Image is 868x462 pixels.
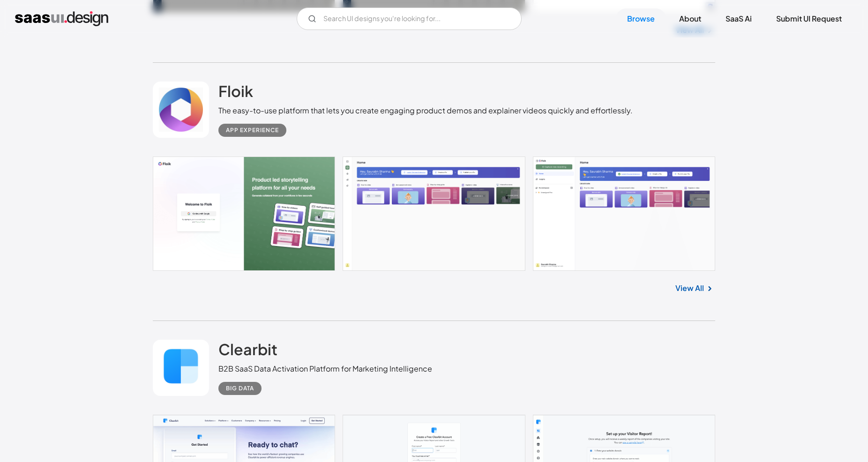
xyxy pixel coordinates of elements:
div: Big Data [226,383,254,394]
h2: Floik [218,82,253,100]
h2: Clearbit [218,340,277,358]
a: Floik [218,82,253,105]
a: View All [675,283,704,294]
a: Clearbit [218,340,277,363]
form: Email Form [297,7,522,30]
div: App Experience [226,125,279,136]
a: Browse [616,8,666,29]
a: About [668,8,712,29]
input: Search UI designs you're looking for... [297,7,522,30]
a: Submit UI Request [765,8,853,29]
div: B2B SaaS Data Activation Platform for Marketing Intelligence [218,363,432,374]
a: home [15,11,108,26]
a: SaaS Ai [714,8,763,29]
div: The easy-to-use platform that lets you create engaging product demos and explainer videos quickly... [218,105,633,116]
